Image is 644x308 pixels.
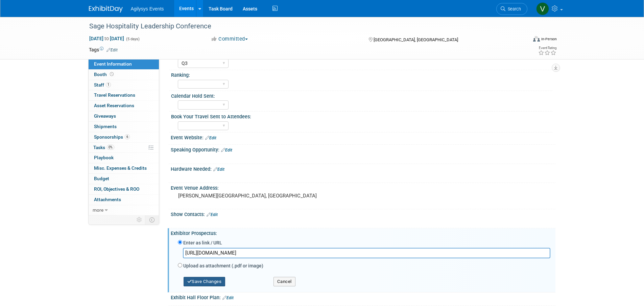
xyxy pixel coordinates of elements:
[94,103,134,108] span: Asset Reservations
[94,61,132,67] span: Event Information
[125,134,130,139] span: 6
[131,6,164,11] span: Agilysys Events
[89,35,124,42] span: [DATE] [DATE]
[89,184,159,194] a: ROI, Objectives & ROO
[107,145,114,150] span: 0%
[171,112,552,120] div: Book Your Travel Sent to Attendees:
[93,207,103,213] span: more
[94,92,135,98] span: Travel Reservations
[94,165,147,171] span: Misc. Expenses & Credits
[533,36,540,42] img: Format-Inperson.png
[89,101,159,111] a: Asset Reservations
[171,145,555,153] div: Speaking Opportunity:
[94,134,130,140] span: Sponsorships
[89,174,159,184] a: Budget
[171,70,552,78] div: Ranking:
[184,277,225,286] button: Save Changes
[94,155,114,160] span: Playbook
[374,37,458,42] span: [GEOGRAPHIC_DATA], [GEOGRAPHIC_DATA]
[541,37,557,42] div: In-Person
[536,2,549,15] img: Vaitiare Munoz
[183,239,222,246] label: Enter as link / URL
[178,193,324,199] pre: [PERSON_NAME][GEOGRAPHIC_DATA], [GEOGRAPHIC_DATA]
[109,72,115,77] span: Booth not reserved yet
[89,143,159,153] a: Tasks0%
[171,91,552,99] div: Calendar Hold Sent:
[93,145,114,150] span: Tasks
[171,164,555,173] div: Hardware Needed:
[273,277,295,286] button: Cancel
[89,6,123,13] img: ExhibitDay
[496,3,527,15] a: Search
[222,295,234,300] a: Edit
[183,262,263,269] label: Upload as attachment (.pdf or image)
[221,148,232,152] a: Edit
[89,59,159,69] a: Event Information
[106,82,111,87] span: 1
[213,167,224,172] a: Edit
[134,215,145,224] td: Personalize Event Tab Strip
[505,6,521,11] span: Search
[89,195,159,205] a: Attachments
[171,209,555,218] div: Show Contacts:
[171,133,555,141] div: Event Website:
[205,136,216,140] a: Edit
[89,90,159,100] a: Travel Reservations
[94,124,117,129] span: Shipments
[89,80,159,90] a: Staff1
[89,46,118,53] td: Tags
[89,153,159,163] a: Playbook
[94,186,139,192] span: ROI, Objectives & ROO
[89,163,159,173] a: Misc. Expenses & Credits
[171,292,555,301] div: Exhibit Hall Floor Plan:
[207,212,218,217] a: Edit
[89,132,159,142] a: Sponsorships6
[103,36,110,41] span: to
[89,205,159,215] a: more
[171,183,555,191] div: Event Venue Address:
[106,48,118,52] a: Edit
[94,113,116,119] span: Giveaways
[94,197,121,202] span: Attachments
[208,35,251,43] button: Committed
[87,20,517,32] div: Sage Hospitality Leadership Conference
[94,82,111,88] span: Staff
[89,111,159,121] a: Giveaways
[89,70,159,80] a: Booth
[145,215,159,224] td: Toggle Event Tabs
[487,35,557,45] div: Event Format
[171,228,555,237] div: Exhibitor Prospectus:
[94,176,109,181] span: Budget
[125,37,140,41] span: (5 days)
[538,46,556,50] div: Event Rating
[94,72,115,77] span: Booth
[89,122,159,132] a: Shipments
